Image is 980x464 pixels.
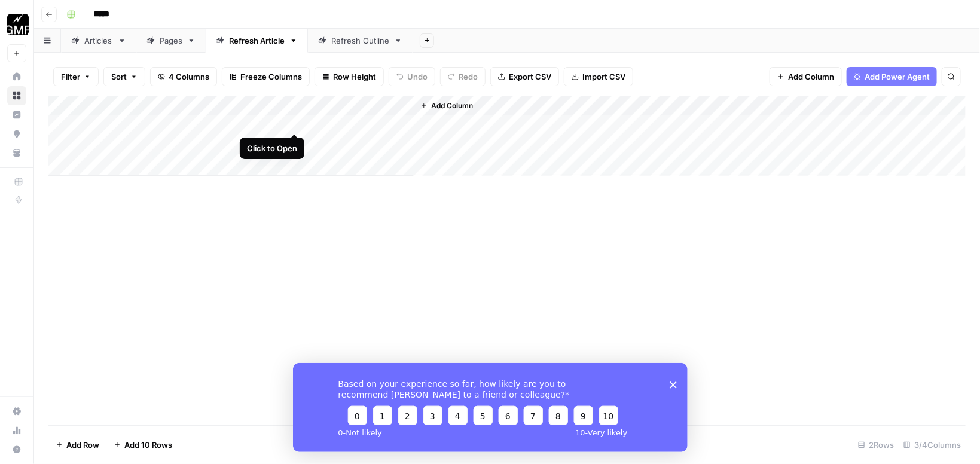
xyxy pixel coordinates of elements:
[229,35,285,47] div: Refresh Article
[853,435,899,454] div: 2 Rows
[847,67,937,86] button: Add Power Agent
[169,71,209,83] span: 4 Columns
[66,439,99,451] span: Add Row
[490,67,559,86] button: Export CSV
[7,67,26,86] a: Home
[293,363,688,452] iframe: Survey from AirOps
[7,105,26,124] a: Insights
[865,71,930,83] span: Add Power Agent
[440,67,486,86] button: Redo
[308,29,413,53] a: Refresh Outline
[84,35,113,47] div: Articles
[333,71,376,83] span: Row Height
[770,67,842,86] button: Add Column
[7,124,26,144] a: Opportunities
[7,10,26,39] button: Workspace: Growth Marketing Pro
[247,142,297,154] div: Click to Open
[788,71,834,83] span: Add Column
[7,402,26,421] a: Settings
[48,435,106,454] button: Add Row
[509,71,551,83] span: Export CSV
[106,435,179,454] button: Add 10 Rows
[7,440,26,459] button: Help + Support
[389,67,435,86] button: Undo
[136,29,206,53] a: Pages
[431,100,473,111] span: Add Column
[459,71,478,83] span: Redo
[53,67,99,86] button: Filter
[61,29,136,53] a: Articles
[564,67,633,86] button: Import CSV
[315,67,384,86] button: Row Height
[7,86,26,105] a: Browse
[61,71,80,83] span: Filter
[103,67,145,86] button: Sort
[160,35,182,47] div: Pages
[240,71,302,83] span: Freeze Columns
[7,421,26,440] a: Usage
[7,144,26,163] a: Your Data
[124,439,172,451] span: Add 10 Rows
[7,14,29,35] img: Growth Marketing Pro Logo
[206,29,308,53] a: Refresh Article
[222,67,310,86] button: Freeze Columns
[407,71,428,83] span: Undo
[150,67,217,86] button: 4 Columns
[331,35,389,47] div: Refresh Outline
[899,435,966,454] div: 3/4 Columns
[111,71,127,83] span: Sort
[416,98,478,114] button: Add Column
[582,71,625,83] span: Import CSV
